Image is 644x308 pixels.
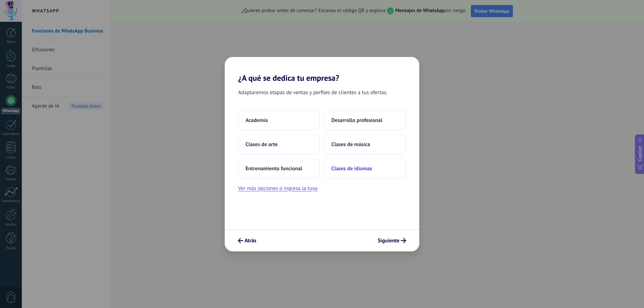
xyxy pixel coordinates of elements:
span: Siguiente [378,238,399,243]
button: Clases de música [324,134,406,155]
button: Academia [238,110,320,130]
button: Entrenamiento funcional [238,159,320,179]
span: Adaptaremos etapas de ventas y perfiles de clientes a tus ofertas. [238,88,387,97]
button: Clases de idiomas [324,159,406,179]
button: Ver más opciones o ingresa la tuya [238,184,317,193]
button: Atrás [235,235,259,246]
button: Siguiente [375,235,409,246]
span: Clases de arte [246,141,278,148]
span: Desarrollo profesional [331,117,382,124]
button: Desarrollo profesional [324,110,406,130]
span: Entrenamiento funcional [246,165,302,172]
span: Clases de idiomas [331,165,372,172]
span: Clases de música [331,141,370,148]
span: Atrás [245,238,256,243]
span: Academia [246,117,268,124]
button: Clases de arte [238,134,320,155]
h2: ¿A qué se dedica tu empresa? [225,57,419,83]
